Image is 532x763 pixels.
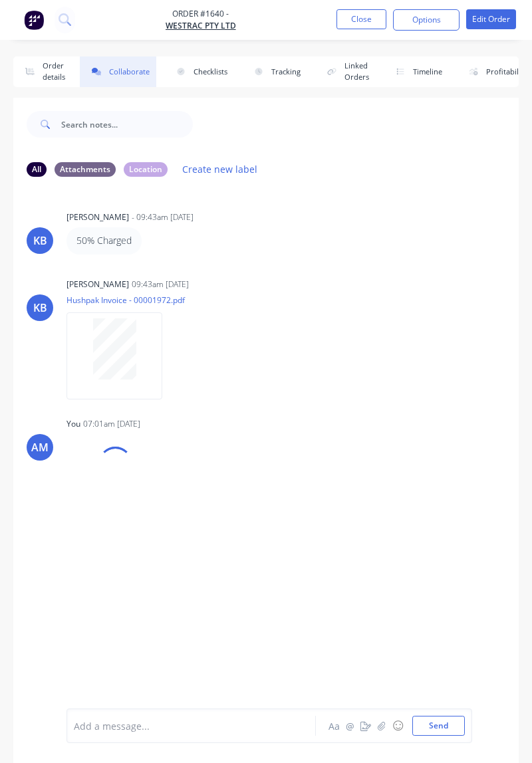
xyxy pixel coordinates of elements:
[132,278,189,290] div: 09:43am [DATE]
[124,162,168,177] div: Location
[384,56,449,87] button: Timeline
[66,211,129,223] div: [PERSON_NAME]
[166,8,236,20] span: Order #1640 -
[13,56,72,87] button: Order details
[27,162,47,177] div: All
[31,439,49,455] div: AM
[390,718,406,734] button: ☺
[176,160,265,178] button: Create new label
[66,278,129,290] div: [PERSON_NAME]
[412,716,465,736] button: Send
[132,211,194,223] div: - 09:43am [DATE]
[166,20,236,32] a: WesTrac Pty Ltd
[80,56,156,87] button: Collaborate
[466,9,516,29] button: Edit Order
[55,162,116,177] div: Attachments
[33,300,47,316] div: KB
[24,10,44,30] img: Factory
[393,9,460,31] button: Options
[315,56,376,87] button: Linked Orders
[61,111,193,138] input: Search notes...
[66,294,185,306] p: Hushpak Invoice - 00001972.pdf
[76,234,132,247] p: 50% Charged
[342,718,358,734] button: @
[164,56,234,87] button: Checklists
[66,418,80,430] div: You
[242,56,307,87] button: Tracking
[326,718,342,734] button: Aa
[33,233,47,249] div: KB
[83,418,140,430] div: 07:01am [DATE]
[336,9,386,29] button: Close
